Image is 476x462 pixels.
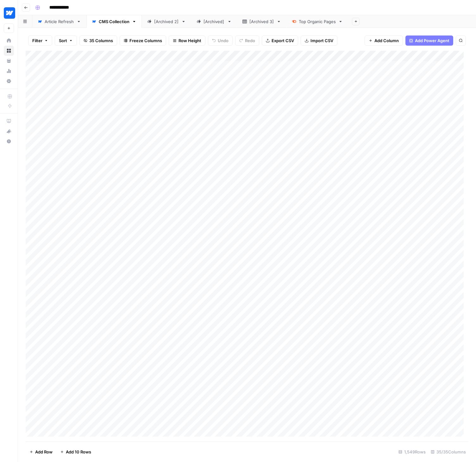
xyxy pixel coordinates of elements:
span: Export CSV [272,37,294,44]
div: 35/35 Columns [428,447,468,457]
button: Freeze Columns [120,35,166,46]
button: Add Column [365,35,403,46]
a: [Archived 3] [237,15,286,28]
button: What's new? [4,126,14,136]
span: Redo [245,37,255,44]
button: Help + Support [4,136,14,146]
button: Import CSV [301,35,337,46]
div: Top Organic Pages [299,18,336,25]
button: 35 Columns [79,35,117,46]
a: [Archived 2] [142,15,191,28]
a: Settings [4,76,14,86]
a: CMS Collection [86,15,142,28]
a: Usage [4,66,14,76]
button: Filter [28,35,52,46]
span: Add Row [35,449,53,455]
button: Add Power Agent [405,35,453,46]
button: Add Row [26,447,56,457]
span: Add 10 Rows [66,449,91,455]
div: CMS Collection [99,18,129,25]
button: Add 10 Rows [56,447,95,457]
a: AirOps Academy [4,116,14,126]
button: Undo [208,35,233,46]
button: Row Height [169,35,205,46]
span: 35 Columns [89,37,113,44]
a: Your Data [4,56,14,66]
div: [Archived 2] [154,18,179,25]
a: Home [4,35,14,46]
span: Add Power Agent [415,37,449,44]
div: [Archived] [204,18,225,25]
span: Undo [218,37,229,44]
span: Freeze Columns [129,37,162,44]
button: Sort [55,35,77,46]
button: Export CSV [262,35,298,46]
a: Top Organic Pages [286,15,348,28]
span: Filter [32,37,42,44]
button: Redo [235,35,259,46]
a: [Archived] [191,15,237,28]
img: Webflow Logo [4,7,15,19]
div: [Archived 3] [249,18,274,25]
span: Import CSV [310,37,333,44]
div: What's new? [4,126,14,136]
div: Article Refresh [45,18,74,25]
a: Browse [4,46,14,56]
div: 1,549 Rows [396,447,428,457]
span: Row Height [178,37,201,44]
button: Workspace: Webflow [4,5,14,21]
span: Sort [59,37,67,44]
span: Add Column [374,37,399,44]
a: Article Refresh [32,15,86,28]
